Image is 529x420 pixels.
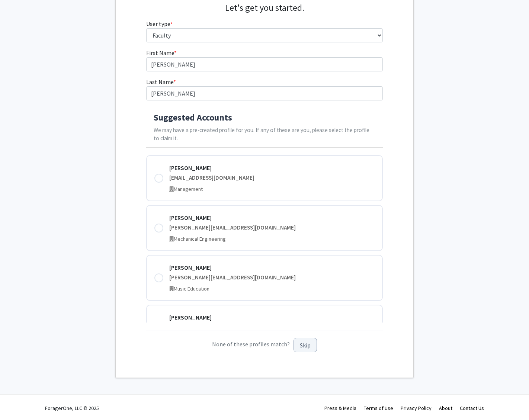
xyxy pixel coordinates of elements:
div: [PERSON_NAME] [169,313,375,322]
a: Terms of Use [364,405,393,411]
span: Last Name [146,78,173,86]
a: Privacy Policy [401,405,432,411]
div: [PERSON_NAME][EMAIL_ADDRESS][DOMAIN_NAME] [169,224,375,232]
button: Skip [294,338,317,352]
div: [PERSON_NAME][EMAIL_ADDRESS][DOMAIN_NAME] [169,273,375,282]
a: Contact Us [460,405,484,411]
span: First Name [146,49,174,57]
iframe: Chat [6,387,32,414]
label: User type [146,19,173,28]
div: [PERSON_NAME] [169,213,375,222]
div: [PERSON_NAME] [169,263,375,272]
h4: Suggested Accounts [154,112,376,123]
span: Mechanical Engineering [174,235,226,242]
a: Press & Media [324,405,356,411]
h4: Let's get you started. [146,3,383,13]
p: We may have a pre-created profile for you. If any of these are you, please select the profile to ... [154,126,376,143]
div: [PERSON_NAME] [169,163,375,172]
span: Management [174,186,203,192]
p: None of these profiles match? [146,338,383,352]
div: [EMAIL_ADDRESS][DOMAIN_NAME] [169,174,375,182]
span: Music Education [174,285,209,292]
a: About [439,405,452,411]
